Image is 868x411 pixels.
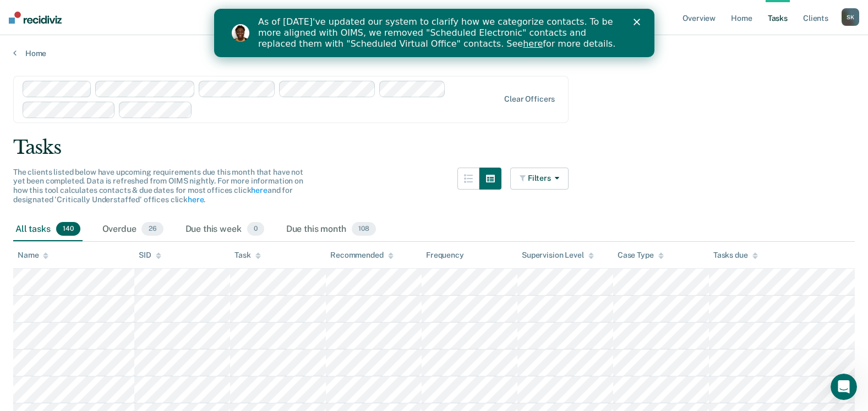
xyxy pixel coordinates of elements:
[100,218,166,242] div: Overdue26
[234,251,260,260] div: Task
[18,251,48,260] div: Name
[13,136,855,159] div: Tasks
[504,95,555,104] div: Clear officers
[842,8,859,26] div: S K
[9,12,62,24] img: Recidiviz
[309,30,329,40] a: here
[183,218,266,242] div: Due this week0
[13,168,303,204] span: The clients listed below have upcoming requirements due this month that have not yet been complet...
[139,251,161,260] div: SID
[842,8,859,26] button: SK
[522,251,594,260] div: Supervision Level
[13,218,83,242] div: All tasks140
[426,251,464,260] div: Frequency
[13,48,855,58] a: Home
[352,222,376,236] span: 108
[831,374,857,400] iframe: Intercom live chat
[141,222,163,236] span: 26
[330,251,393,260] div: Recommended
[214,9,654,57] iframe: Intercom live chat banner
[247,222,264,236] span: 0
[284,218,378,242] div: Due this month108
[251,186,267,195] a: here
[713,251,758,260] div: Tasks due
[510,168,569,190] button: Filters
[56,222,80,236] span: 140
[618,251,664,260] div: Case Type
[419,10,430,16] div: Close
[188,195,204,204] a: here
